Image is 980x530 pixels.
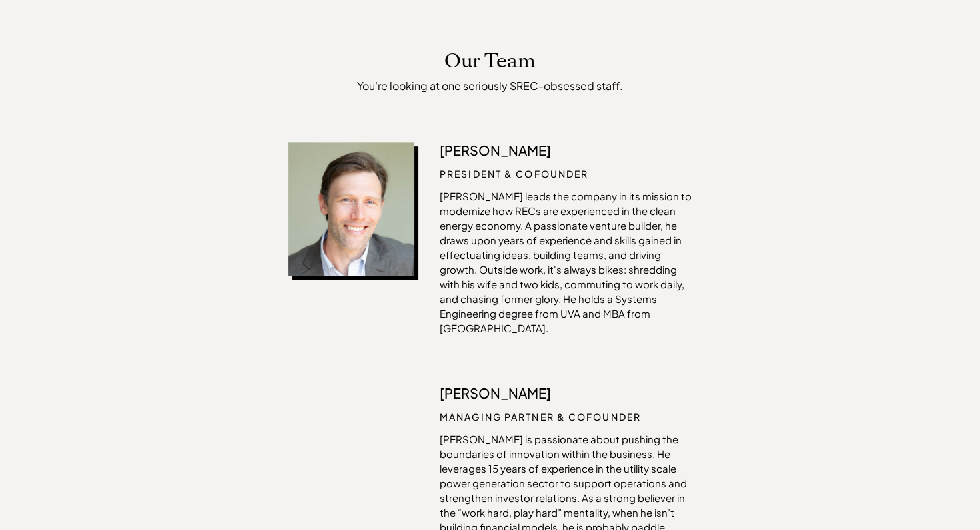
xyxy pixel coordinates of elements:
p: [PERSON_NAME] leads the company in its mission to modernize how RECs are experienced in the clean... [440,189,692,336]
p: You're looking at one seriously SREC-obsessed staff. [288,79,692,92]
p: President & Cofounder [440,166,692,181]
p: [PERSON_NAME] [440,142,692,158]
p: managing partner & cofounder [440,409,692,424]
p: Our Team [444,50,536,73]
p: [PERSON_NAME] [440,385,692,401]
